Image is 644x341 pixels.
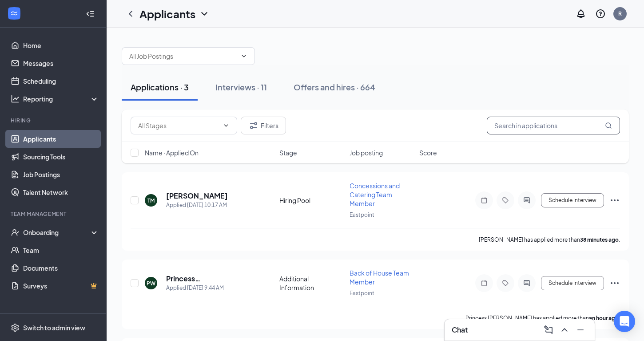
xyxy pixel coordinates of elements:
[500,280,511,287] svg: Tag
[614,311,635,332] div: Open Intercom Messenger
[248,120,259,131] svg: Filter
[609,278,620,288] svg: Ellipses
[166,274,255,284] h5: Princess [PERSON_NAME]
[465,314,620,322] p: Princess [PERSON_NAME] has applied more than .
[23,228,91,237] div: Onboarding
[86,9,95,18] svg: Collapse
[23,130,99,148] a: Applicants
[11,94,20,103] svg: Analysis
[215,81,267,93] div: Interviews · 11
[541,193,604,207] button: Schedule Interview
[595,8,606,19] svg: QuestionInfo
[23,148,99,166] a: Sourcing Tools
[11,117,97,124] div: Hiring
[138,121,219,130] input: All Stages
[10,9,19,18] svg: WorkstreamLogo
[350,182,400,207] span: Concessions and Catering Team Member
[23,166,99,183] a: Job Postings
[279,274,344,292] div: Additional Information
[166,201,228,210] div: Applied [DATE] 10:17 AM
[11,210,97,218] div: Team Management
[125,8,136,19] svg: ChevronLeft
[279,196,344,205] div: Hiring Pool
[580,236,619,243] b: 38 minutes ago
[23,54,99,72] a: Messages
[541,323,556,337] button: ComposeMessage
[23,94,99,103] div: Reporting
[479,280,489,287] svg: Note
[573,323,588,337] button: Minimize
[350,290,374,296] span: Eastpoint
[145,148,199,157] span: Name · Applied On
[241,117,286,134] button: Filter Filters
[11,323,20,332] svg: Settings
[500,197,511,204] svg: Tag
[199,8,210,19] svg: ChevronDown
[541,276,604,290] button: Schedule Interview
[23,37,99,54] a: Home
[147,280,155,287] div: PW
[147,197,155,204] div: TM
[129,51,237,61] input: All Job Postings
[23,72,99,90] a: Scheduling
[279,148,297,157] span: Stage
[559,325,570,335] svg: ChevronUp
[609,195,620,206] svg: Ellipses
[543,325,554,335] svg: ComposeMessage
[479,197,489,204] svg: Note
[23,183,99,201] a: Talent Network
[139,6,195,21] h1: Applicants
[23,241,99,259] a: Team
[350,269,409,286] span: Back of House Team Member
[23,323,85,332] div: Switch to admin view
[350,148,383,157] span: Job posting
[479,236,620,244] p: [PERSON_NAME] has applied more than .
[521,280,532,287] svg: ActiveChat
[589,315,619,321] b: an hour ago
[557,323,572,337] button: ChevronUp
[487,117,620,134] input: Search in applications
[294,81,375,93] div: Offers and hires · 664
[240,53,247,60] svg: ChevronDown
[23,277,99,295] a: SurveysCrown
[166,284,255,292] div: Applied [DATE] 9:44 AM
[521,197,532,204] svg: ActiveChat
[575,325,586,335] svg: Minimize
[419,148,437,157] span: Score
[618,10,622,17] div: R
[605,122,612,129] svg: MagnifyingGlass
[576,8,586,19] svg: Notifications
[11,228,20,237] svg: UserCheck
[223,122,230,129] svg: ChevronDown
[452,325,468,335] h3: Chat
[23,259,99,277] a: Documents
[350,211,374,218] span: Eastpoint
[131,81,189,93] div: Applications · 3
[166,191,228,201] h5: [PERSON_NAME]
